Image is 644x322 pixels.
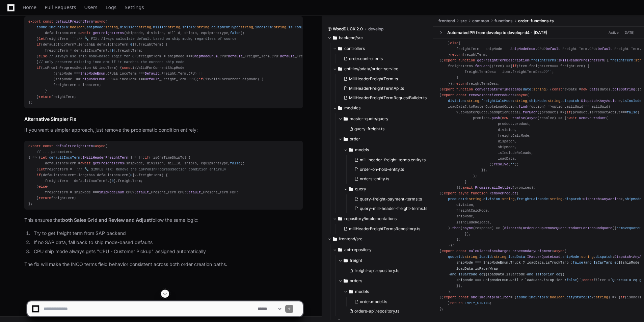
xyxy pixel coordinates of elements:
span: await [567,116,577,120]
span: freightTerms [531,58,556,62]
svg: Directory [333,34,337,42]
span: order-functions.ts [518,18,554,24]
span: division [448,99,464,103]
span: WoodDUCK 2.0 [333,26,363,32]
span: defaultIncoTerm [49,156,80,160]
span: export [28,144,41,148]
span: string [467,99,479,103]
span: string [550,197,562,201]
svg: Directory [338,45,342,53]
span: item [494,64,502,68]
span: ${ shipMode === ShipModeEnum.Rail ? loadData.isTopTier : } [440,272,579,282]
span: async [458,191,469,195]
button: mill-header-freight-terms.entity.ts [352,155,427,165]
span: if [199,77,203,81]
span: order [350,136,360,142]
span: if [512,64,516,68]
span: Default [134,190,149,194]
span: freight [350,258,362,263]
span: Logs [106,5,116,9]
span: async [517,93,527,97]
span: modules [344,105,360,111]
span: Default [145,77,159,81]
span: dispatch [564,197,581,201]
span: functions [494,18,513,24]
svg: Directory [338,65,342,73]
span: query-freight.ts [354,126,384,132]
span: toISOString [612,87,635,91]
span: async [462,226,473,230]
span: '' [510,162,514,166]
svg: Directory [344,115,348,123]
p: This ensures that follow the same logic: [24,216,303,224]
span: string [105,25,118,29]
span: string [533,87,546,91]
span: if [145,156,149,160]
button: millHeaderFreightTermsRepository.ts [341,224,427,234]
span: freightTerm [118,49,141,53]
span: frontend [438,18,455,24]
svg: Directory [344,277,348,285]
span: export [442,87,454,91]
span: length [78,43,91,47]
span: CPU [178,190,184,194]
span: const [456,249,467,253]
span: freightTermDesc [512,70,543,74]
button: MillHeaderFreightTerm.ts [341,74,427,84]
span: Dispatch [581,99,598,103]
span: 0 [130,43,132,47]
span: export [28,20,41,24]
span: controllers [344,46,365,51]
span: ShipModeEnum [80,72,105,76]
span: CPU [188,72,194,76]
span: '' [72,37,76,41]
span: CPU [220,54,226,58]
span: productId [448,197,466,201]
span: ShipModeEnum [80,77,105,81]
span: string [548,99,560,103]
span: query [355,186,366,192]
button: order.controller.ts [341,54,427,63]
span: '' [548,70,552,74]
span: return [450,53,462,57]
span: new [581,87,587,91]
div: = ( ) => { : [] = []; (!isOneTimeShipTo) { defaultIncoTerm = (shipMode, division, millId, shipTo,... [28,143,299,207]
span: find [519,105,527,109]
span: models [355,289,369,294]
span: : [523,87,546,91]
button: master-quote/query [338,113,431,124]
span: freightCalcMode [481,99,512,103]
span: toMasterQuoteLoadOptionDetail [460,110,521,114]
button: query [344,184,431,194]
span: millHeaderFreightTermsRepository.ts [349,226,420,232]
span: Users [84,5,98,9]
span: Promise [475,186,489,190]
button: MillHeaderFreightTermRequestBuilder.ts [341,93,427,103]
span: Promise [510,116,525,120]
span: if [37,66,41,70]
span: defaultFreightTerm [55,144,93,148]
button: order-on-hold-entity.ts [352,165,427,174]
span: string [502,197,515,201]
span: await [462,186,473,190]
span: await [80,31,91,35]
span: boolean [70,25,84,29]
span: false [627,110,637,114]
span: Default [145,72,159,76]
span: else [39,185,47,189]
span: async [554,249,565,253]
span: CPU [188,77,194,81]
strong: both Sales Grid and Review and Adjust [62,217,151,223]
span: freight-api.repository.ts [354,268,399,273]
span: export [444,191,456,195]
span: else [450,41,458,45]
button: orders [338,275,433,286]
span: string [465,255,477,259]
span: FDP [230,190,236,194]
span: else [39,54,47,58]
span: false [566,278,577,282]
button: models [344,286,433,297]
span: return [454,82,467,86]
span: getFreightTerms [93,161,124,165]
button: api-repository [333,244,433,255]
